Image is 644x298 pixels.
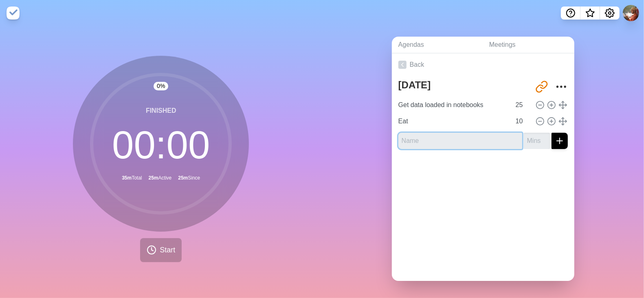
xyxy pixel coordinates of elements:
span: Start [160,245,175,256]
button: Share link [534,79,550,95]
a: Agendas [392,37,483,53]
input: Mins [512,113,532,129]
img: timeblocks logo [7,7,20,20]
button: Start [140,238,182,262]
button: Help [561,7,580,20]
input: Name [395,113,511,129]
input: Name [398,133,522,149]
button: What’s new [580,7,600,20]
a: Back [392,53,574,76]
button: More [553,79,569,95]
a: Meetings [483,37,574,53]
input: Mins [524,133,550,149]
button: Settings [600,7,620,20]
input: Name [395,97,511,113]
input: Mins [512,97,532,113]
